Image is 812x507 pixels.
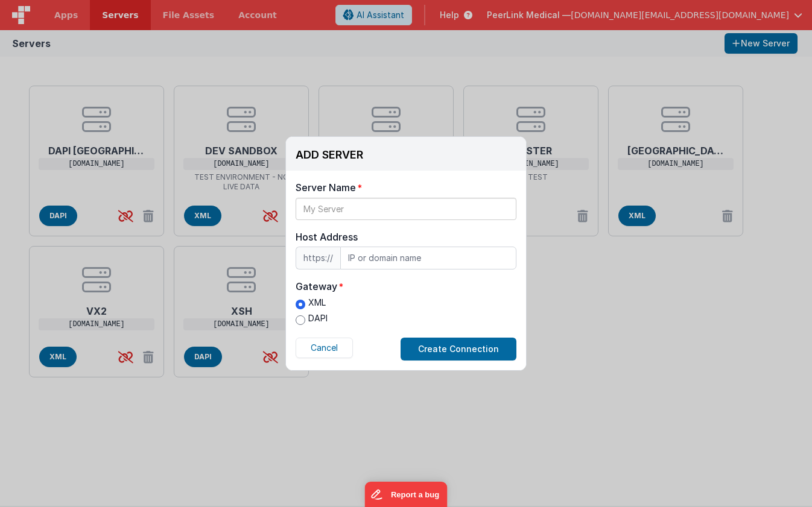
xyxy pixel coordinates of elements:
[296,279,337,294] div: Gateway
[296,230,516,244] div: Host Address
[296,312,328,325] label: DAPI
[296,149,363,161] h3: ADD SERVER
[296,338,353,358] button: Cancel
[296,300,305,309] input: XML
[340,247,516,269] input: IP or domain name
[401,338,516,361] button: Create Connection
[296,198,516,220] input: My Server
[296,180,356,195] div: Server Name
[296,315,305,325] input: DAPI
[296,297,328,309] label: XML
[365,482,448,507] iframe: Marker.io feedback button
[296,247,340,269] span: https://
